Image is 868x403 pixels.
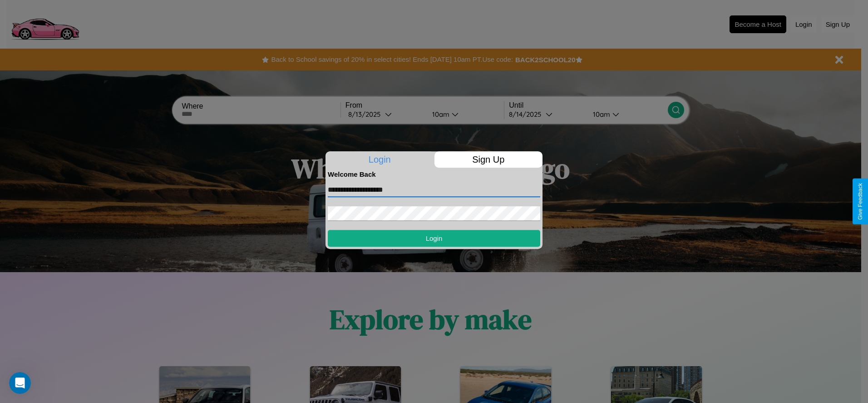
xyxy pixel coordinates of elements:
[328,170,540,178] h4: Welcome Back
[857,183,863,220] div: Give Feedback
[328,230,540,247] button: Login
[9,372,31,394] iframe: Intercom live chat
[325,151,434,168] p: Login
[434,151,543,168] p: Sign Up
